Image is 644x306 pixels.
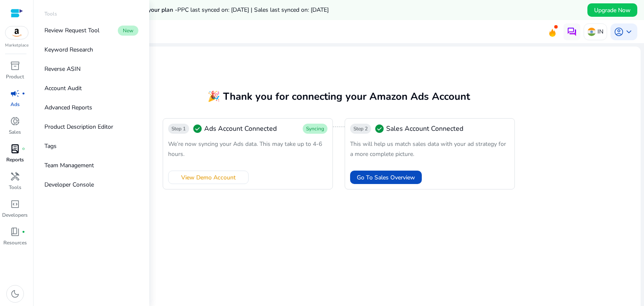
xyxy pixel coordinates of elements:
[350,171,422,184] button: Go To Sales Overview
[306,125,324,132] span: Syncing
[350,140,506,158] span: This will help us match sales data with your ad strategy for a more complete picture.
[5,42,29,49] p: Marketplace
[3,239,27,246] p: Resources
[624,27,634,37] span: keyboard_arrow_down
[597,24,603,39] p: IN
[10,101,20,108] p: Ads
[44,122,113,131] p: Product Description Editor
[44,26,99,35] p: Review Request Tool
[44,65,80,73] p: Reverse ASIN
[614,27,624,37] span: account_circle
[6,73,24,80] p: Product
[587,3,637,17] button: Upgrade Now
[55,7,329,14] h5: Data syncs run less frequently on your plan -
[10,88,20,99] span: campaign
[10,171,20,182] span: handyman
[44,84,82,93] p: Account Audit
[177,6,329,14] span: PPC last synced on: [DATE] | Sales last synced on: [DATE]
[386,124,463,134] span: Sales Account Connected
[357,173,415,182] span: Go To Sales Overview
[44,180,94,189] p: Developer Console
[22,147,25,150] span: fiber_manual_record
[5,26,28,39] img: amazon.svg
[9,128,21,136] p: Sales
[44,142,57,150] p: Tags
[168,171,249,184] button: View Demo Account
[594,6,631,15] span: Upgrade Now
[44,10,57,18] p: Tools
[22,92,25,95] span: fiber_manual_record
[44,161,94,170] p: Team Management
[10,199,20,209] span: code_blocks
[204,124,277,134] span: Ads Account Connected
[118,26,138,36] span: New
[44,45,93,54] p: Keyword Research
[10,61,20,71] span: inventory_2
[22,230,25,233] span: fiber_manual_record
[171,125,186,132] span: Step 1
[208,90,470,103] span: 🎉 Thank you for connecting your Amazon Ads Account
[9,184,21,191] p: Tools
[181,173,236,182] span: View Demo Account
[168,140,322,158] span: We’re now syncing your Ads data. This may take up to 4-6 hours.
[6,156,24,163] p: Reports
[374,124,384,134] span: check_circle
[192,124,203,134] span: check_circle
[10,227,20,237] span: book_4
[587,28,596,36] img: in.svg
[44,103,92,112] p: Advanced Reports
[2,211,28,219] p: Developers
[10,289,20,299] span: dark_mode
[353,125,368,132] span: Step 2
[10,116,20,126] span: donut_small
[10,144,20,154] span: lab_profile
